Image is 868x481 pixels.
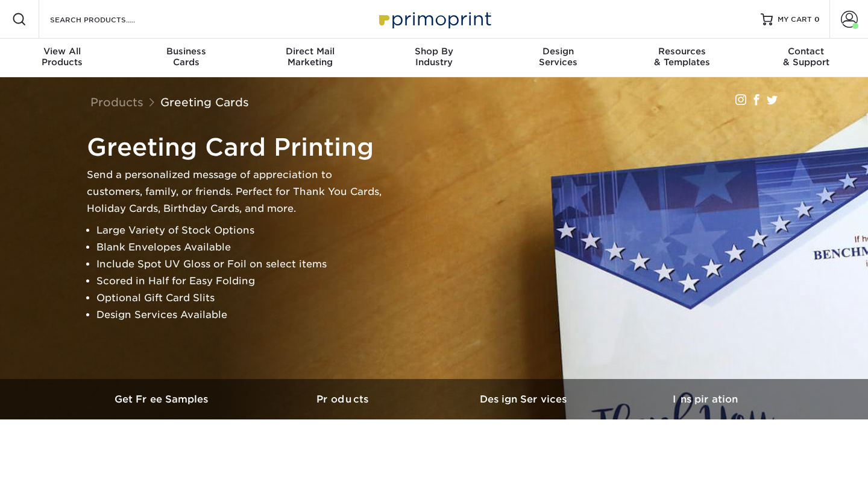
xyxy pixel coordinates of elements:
div: Services [496,46,620,68]
span: Resources [620,46,744,57]
span: Shop By [372,46,496,57]
li: Include Spot UV Gloss or Foil on select items [96,256,388,273]
div: Industry [372,46,496,68]
li: Large Variety of Stock Options [96,222,388,239]
a: Greeting Cards [160,95,249,109]
h3: Inspiration [615,393,796,405]
h3: Products [253,393,434,405]
a: Get Free Samples [72,379,253,419]
a: Contact& Support [744,39,868,77]
div: & Templates [620,46,744,68]
a: Shop ByIndustry [372,39,496,77]
p: Send a personalized message of appreciation to customers, family, or friends. Perfect for Thank Y... [87,167,388,217]
li: Blank Envelopes Available [96,239,388,256]
div: & Support [744,46,868,68]
div: Cards [124,46,248,68]
a: BusinessCards [124,39,248,77]
span: MY CART [778,14,812,25]
span: Direct Mail [248,46,372,57]
a: Design Services [434,379,615,419]
span: 0 [814,15,820,24]
div: Marketing [248,46,372,68]
img: Primoprint [374,6,494,32]
li: Optional Gift Card Slits [96,290,388,307]
h3: Design Services [434,393,615,405]
a: Direct MailMarketing [248,39,372,77]
input: SEARCH PRODUCTS..... [49,12,166,27]
li: Scored in Half for Easy Folding [96,273,388,290]
a: Products [253,379,434,419]
h3: Get Free Samples [72,393,253,405]
a: DesignServices [496,39,620,77]
a: Products [90,95,143,109]
span: Contact [744,46,868,57]
a: Resources& Templates [620,39,744,77]
span: Design [496,46,620,57]
a: Inspiration [615,379,796,419]
h1: Greeting Card Printing [87,133,388,162]
span: Business [124,46,248,57]
li: Design Services Available [96,307,388,323]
